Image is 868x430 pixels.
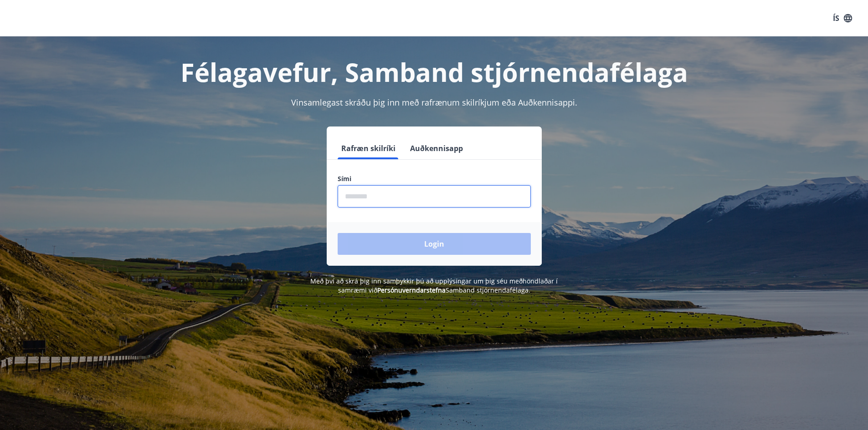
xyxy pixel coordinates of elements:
button: ÍS [828,10,857,26]
span: Vinsamlegast skráðu þig inn með rafrænum skilríkjum eða Auðkennisappi. [291,97,577,108]
h1: Félagavefur, Samband stjórnendafélaga [117,55,751,89]
button: Auðkennisapp [406,137,467,159]
button: Rafræn skilríki [338,137,399,159]
a: Persónuverndarstefna [377,286,446,294]
span: Með því að skrá þig inn samþykkir þú að upplýsingar um þig séu meðhöndlaðar í samræmi við Samband... [310,277,558,294]
label: Sími [338,174,531,183]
